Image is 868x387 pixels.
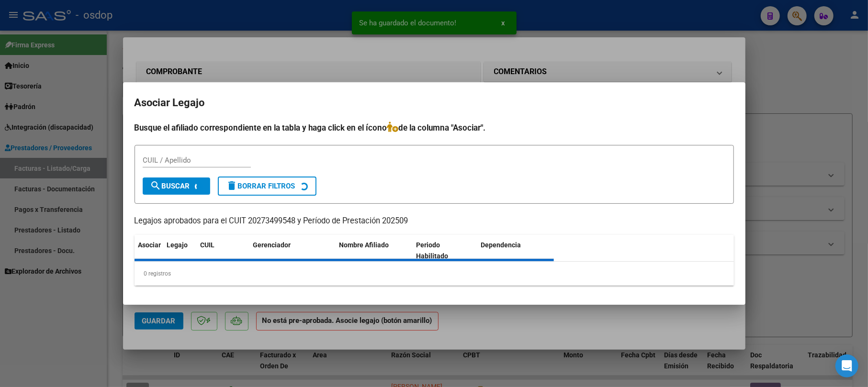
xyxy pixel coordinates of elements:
span: CUIL [201,241,215,249]
div: 0 registros [135,262,734,286]
h4: Busque el afiliado correspondiente en la tabla y haga click en el ícono de la columna "Asociar". [135,122,734,134]
mat-icon: search [150,180,162,191]
datatable-header-cell: Nombre Afiliado [336,235,413,266]
mat-icon: delete [226,180,238,191]
span: Periodo Habilitado [416,241,448,260]
span: Asociar [138,241,161,249]
button: Borrar Filtros [218,177,316,196]
button: Buscar [143,177,210,195]
span: Buscar [150,182,190,190]
datatable-header-cell: Asociar [135,235,163,266]
datatable-header-cell: Periodo Habilitado [412,235,477,266]
datatable-header-cell: Gerenciador [249,235,336,266]
h2: Asociar Legajo [135,94,734,112]
span: Gerenciador [253,241,291,249]
datatable-header-cell: Legajo [163,235,197,266]
span: Legajo [167,241,188,249]
span: Dependencia [481,241,521,249]
div: Open Intercom Messenger [835,354,858,377]
datatable-header-cell: CUIL [197,235,249,266]
p: Legajos aprobados para el CUIT 20273499548 y Período de Prestación 202509 [135,215,734,227]
datatable-header-cell: Dependencia [477,235,554,266]
span: Nombre Afiliado [339,241,389,249]
span: Borrar Filtros [226,182,295,190]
